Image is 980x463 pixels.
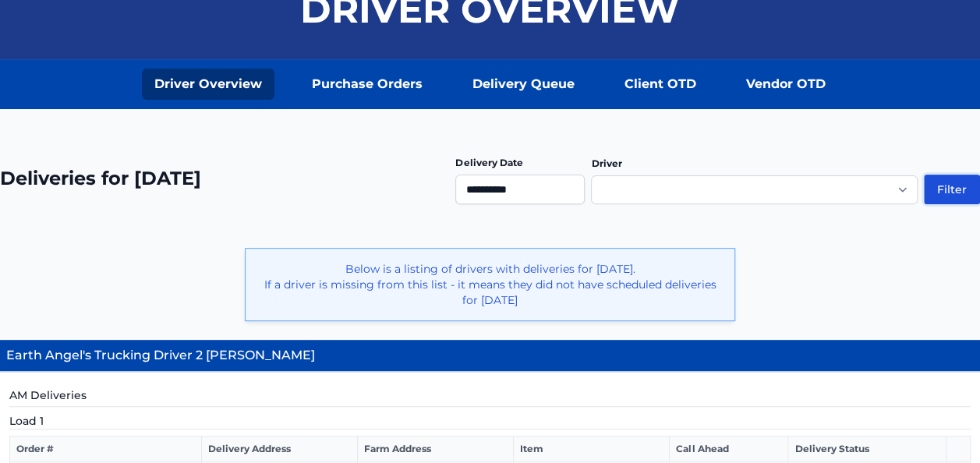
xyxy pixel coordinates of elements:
[460,69,587,100] a: Delivery Queue
[670,436,788,462] th: Call Ahead
[612,69,709,100] a: Client OTD
[788,436,946,462] th: Delivery Status
[455,157,522,168] label: Delivery Date
[9,387,971,407] h5: AM Deliveries
[455,175,585,204] input: Use the arrow keys to pick a date
[358,436,514,462] th: Farm Address
[10,436,202,462] th: Order #
[202,436,358,462] th: Delivery Address
[142,69,274,100] a: Driver Overview
[591,157,621,169] label: Driver
[924,175,980,204] button: Filter
[258,261,722,308] p: Below is a listing of drivers with deliveries for [DATE]. If a driver is missing from this list -...
[514,436,670,462] th: Item
[734,69,838,100] a: Vendor OTD
[9,413,971,429] h5: Load 1
[299,69,435,100] a: Purchase Orders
